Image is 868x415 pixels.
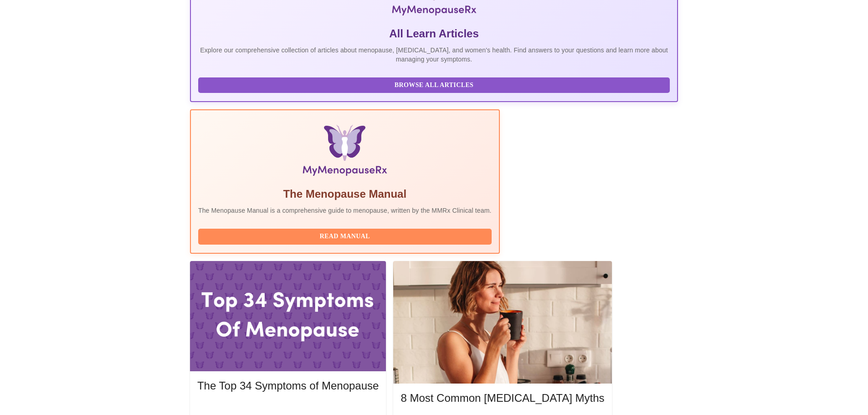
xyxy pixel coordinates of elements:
h5: 8 Most Common [MEDICAL_DATA] Myths [401,391,604,405]
h5: The Menopause Manual [198,187,492,201]
button: Browse All Articles [198,77,670,93]
img: Menopause Manual [245,125,445,179]
a: Read Manual [198,232,494,240]
p: Explore our comprehensive collection of articles about menopause, [MEDICAL_DATA], and women's hea... [198,46,670,64]
button: Read Manual [198,229,492,245]
span: Browse All Articles [207,80,661,91]
a: Browse All Articles [198,81,672,88]
h5: All Learn Articles [198,26,670,41]
span: Read Manual [207,231,483,242]
p: The Menopause Manual is a comprehensive guide to menopause, written by the MMRx Clinical team. [198,206,492,215]
h5: The Top 34 Symptoms of Menopause [197,379,379,393]
a: Read More [197,405,381,412]
span: Read More [206,404,370,415]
